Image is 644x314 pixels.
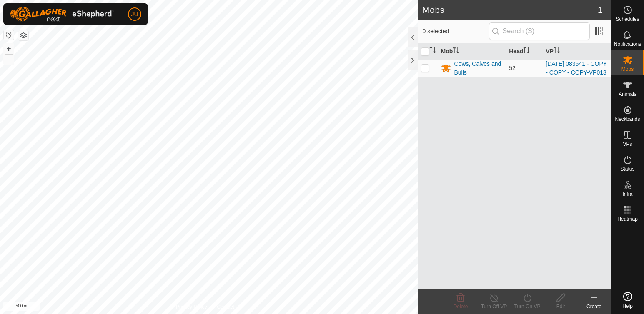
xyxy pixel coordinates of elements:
span: Notifications [614,42,641,47]
div: Edit [544,303,577,310]
p-sorticon: Activate to sort [523,48,530,55]
span: VPs [623,142,632,147]
input: Search (S) [489,22,590,40]
a: [DATE] 083541 - COPY - COPY - COPY-VP013 [546,60,607,76]
img: Gallagher Logo [10,7,114,22]
span: 52 [509,65,516,71]
p-sorticon: Activate to sort [429,48,436,55]
th: Head [506,43,542,60]
a: Privacy Policy [176,303,207,311]
button: Reset Map [4,30,14,40]
span: Heatmap [617,217,638,222]
a: Contact Us [217,303,241,311]
span: Help [622,304,633,309]
a: Help [611,289,644,312]
span: Delete [454,304,468,309]
span: Status [620,167,634,172]
div: Cows, Calves and Bulls [454,60,503,77]
p-sorticon: Activate to sort [554,48,560,55]
p-sorticon: Activate to sort [453,48,459,55]
button: – [4,55,14,65]
button: + [4,44,14,54]
span: Infra [622,192,632,197]
button: Map Layers [18,30,28,40]
th: VP [542,43,611,60]
span: Schedules [616,17,639,22]
div: Create [577,303,611,310]
div: Turn Off VP [477,303,511,310]
div: Turn On VP [511,303,544,310]
h2: Mobs [423,5,598,15]
span: Animals [619,92,636,97]
span: Mobs [621,67,634,72]
th: Mob [438,43,506,60]
span: 1 [598,4,602,16]
span: 0 selected [423,27,489,36]
span: Neckbands [615,117,640,122]
span: JU [131,10,138,19]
